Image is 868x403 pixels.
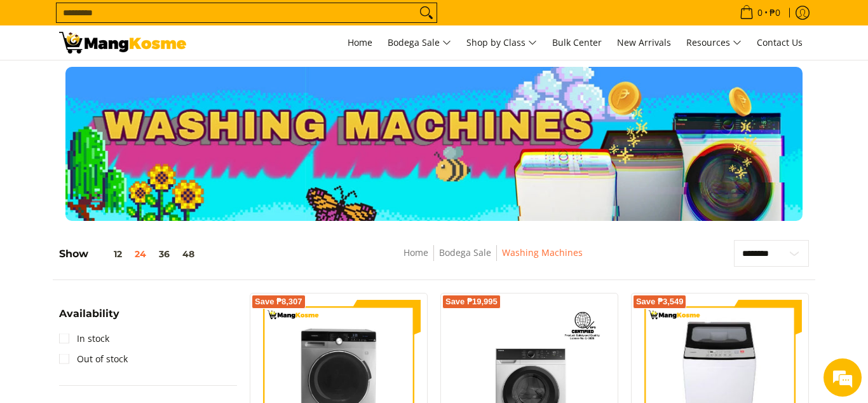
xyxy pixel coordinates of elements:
[59,309,119,329] summary: Open
[176,249,201,259] button: 48
[445,298,498,306] span: Save ₱19,995
[460,25,543,60] a: Shop by Class
[686,35,742,51] span: Resources
[416,3,437,22] button: Search
[59,309,119,319] span: Availability
[59,329,109,349] a: In stock
[199,25,809,60] nav: Main Menu
[502,246,583,258] a: Washing Machines
[757,36,803,48] span: Contact Us
[128,249,153,259] button: 24
[348,36,372,48] span: Home
[736,6,784,20] span: •
[552,36,602,48] span: Bulk Center
[756,8,764,17] span: 0
[546,25,608,60] a: Bulk Center
[403,246,428,258] a: Home
[611,25,677,60] a: New Arrivals
[750,25,809,60] a: Contact Us
[617,36,671,48] span: New Arrivals
[388,35,451,51] span: Bodega Sale
[466,35,537,51] span: Shop by Class
[680,25,748,60] a: Resources
[88,249,128,259] button: 12
[341,25,379,60] a: Home
[153,249,176,259] button: 36
[59,32,186,53] img: Washing Machines l Mang Kosme: Home Appliances Warehouse Sale Partner
[768,8,782,17] span: ₱0
[636,298,684,306] span: Save ₱3,549
[311,245,675,274] nav: Breadcrumbs
[439,246,491,258] a: Bodega Sale
[381,25,458,60] a: Bodega Sale
[59,248,201,260] h5: Show
[255,298,302,306] span: Save ₱8,307
[59,349,128,369] a: Out of stock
